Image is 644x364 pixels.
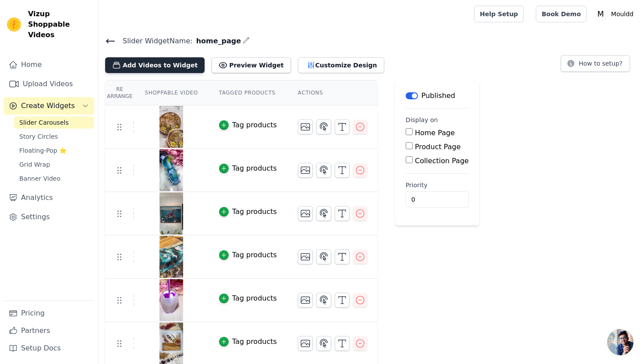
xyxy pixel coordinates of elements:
th: Tagged Products [209,80,287,105]
p: Published [421,91,455,101]
a: Settings [4,208,94,226]
button: Change Thumbnail [298,249,313,264]
button: Customize Design [298,57,384,73]
div: Tag products [232,163,277,174]
span: Story Circles [19,132,58,141]
a: Help Setup [474,6,524,22]
th: Actions [287,80,378,105]
img: b787e08d2a2548c6abf503e0e0185d88.thumbnail.0000000000.jpg [159,192,184,234]
button: Create Widgets [4,97,94,115]
a: Banner Video [14,172,94,185]
img: ecbed70bea1546959974e3e48f7d1c7a.thumbnail.0000000000.jpg [159,236,184,278]
text: M [597,10,604,18]
a: Home [4,56,94,73]
label: Home Page [415,129,455,137]
span: Slider Widget Name: [116,36,193,46]
img: Vizup [7,17,21,31]
button: Change Thumbnail [298,119,313,134]
button: M Mouldd [594,6,637,22]
div: Tag products [232,293,277,304]
th: Re Arrange [105,80,134,105]
button: Change Thumbnail [298,293,313,308]
button: Tag products [219,336,277,347]
legend: Display on [406,115,438,124]
a: Story Circles [14,130,94,143]
p: Mouldd [608,6,637,22]
th: Shoppable Video [134,80,208,105]
a: Slider Carousels [14,116,94,129]
a: Open chat [607,329,633,355]
button: Tag products [219,293,277,304]
a: Partners [4,322,94,339]
button: Tag products [219,120,277,130]
button: Change Thumbnail [298,336,313,351]
label: Product Page [415,143,461,151]
a: Upload Videos [4,75,94,93]
button: Change Thumbnail [298,206,313,221]
span: Banner Video [19,174,60,183]
button: Tag products [219,206,277,217]
span: Floating-Pop ⭐ [19,146,67,155]
span: Grid Wrap [19,160,50,169]
img: vizup-images-491d.jpg [159,279,184,321]
span: Slider Carousels [19,118,69,127]
a: Grid Wrap [14,158,94,171]
a: How to setup? [561,61,630,70]
a: Setup Docs [4,339,94,357]
div: Tag products [232,206,277,217]
a: Pricing [4,304,94,322]
a: Book Demo [536,6,586,22]
button: How to setup? [561,55,630,72]
div: Tag products [232,336,277,347]
img: cb700a0f4b474274bcb633c38aa96298.thumbnail.0000000000.jpg [159,106,184,148]
label: Collection Page [415,157,469,165]
span: home_page [193,36,241,46]
span: Vizup Shoppable Videos [28,9,91,40]
label: Priority [406,181,469,189]
a: Analytics [4,189,94,206]
img: vizup-images-bcb8.png [159,149,184,191]
span: Create Widgets [21,101,75,111]
button: Tag products [219,250,277,260]
div: Edit Name [243,35,250,47]
button: Change Thumbnail [298,163,313,178]
button: Add Videos to Widget [105,57,205,73]
button: Preview Widget [212,57,290,73]
div: Tag products [232,250,277,260]
button: Tag products [219,163,277,174]
a: Floating-Pop ⭐ [14,144,94,157]
div: Tag products [232,120,277,130]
